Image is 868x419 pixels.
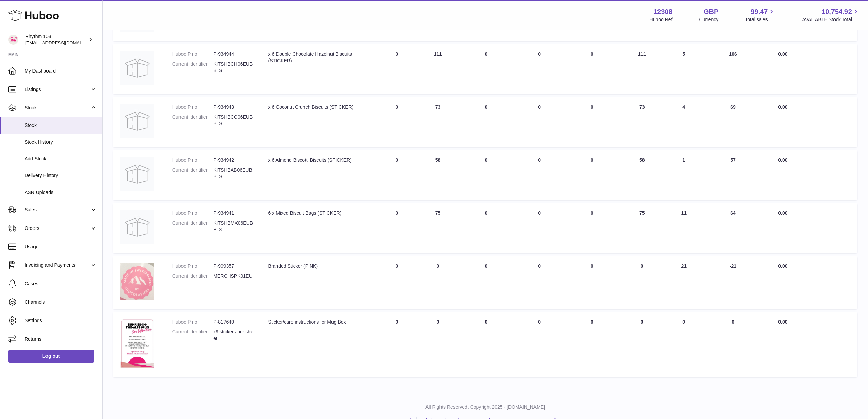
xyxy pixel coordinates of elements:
[699,16,719,23] div: Currency
[25,336,97,342] span: Returns
[703,150,764,200] td: 57
[376,312,417,377] td: 0
[703,312,764,377] td: 0
[25,139,97,145] span: Stock History
[268,157,370,163] div: x 6 Almond Biscotti Biscuits (STICKER)
[619,44,665,94] td: 111
[514,97,565,147] td: 0
[213,210,254,217] dd: P-934941
[650,16,673,23] div: Huboo Ref
[120,210,154,244] img: product image
[619,203,665,253] td: 75
[417,150,458,200] td: 58
[25,225,90,232] span: Orders
[591,104,593,110] span: 0
[458,312,514,377] td: 0
[591,210,593,216] span: 0
[172,210,213,217] dt: Huboo P no
[213,157,254,163] dd: P-934942
[458,203,514,253] td: 0
[822,7,852,16] span: 10,754.92
[619,97,665,147] td: 73
[8,350,94,362] a: Log out
[802,7,860,23] a: 10,754.92 AVAILABLE Stock Total
[268,319,370,325] div: Sticker/care instructions for Mug Box
[665,312,703,377] td: 0
[778,210,787,216] span: 0.00
[213,114,254,127] dd: KITSHBCC06EUBB_S
[25,86,90,93] span: Listings
[213,263,254,270] dd: P-909357
[778,319,787,325] span: 0.00
[25,156,97,162] span: Add Stock
[514,203,565,253] td: 0
[703,256,764,309] td: -21
[703,44,764,94] td: 106
[703,97,764,147] td: 69
[213,104,254,110] dd: P-934943
[120,319,154,368] img: product image
[619,150,665,200] td: 58
[25,317,97,324] span: Settings
[458,97,514,147] td: 0
[417,312,458,377] td: 0
[25,207,90,213] span: Sales
[172,167,213,180] dt: Current identifier
[417,97,458,147] td: 73
[376,203,417,253] td: 0
[591,157,593,163] span: 0
[213,220,254,233] dd: KITSHBMX06EUBB_S
[665,150,703,200] td: 1
[213,273,254,279] dd: MERCHSPK01EU
[120,263,154,300] img: product image
[213,51,254,57] dd: P-934944
[172,114,213,127] dt: Current identifier
[25,244,97,250] span: Usage
[172,220,213,233] dt: Current identifier
[172,263,213,270] dt: Huboo P no
[25,262,90,269] span: Invoicing and Payments
[417,256,458,309] td: 0
[458,44,514,94] td: 0
[25,40,100,45] span: [EMAIL_ADDRESS][DOMAIN_NAME]
[514,150,565,200] td: 0
[172,157,213,163] dt: Huboo P no
[25,172,97,179] span: Delivery History
[213,167,254,180] dd: KITSHBAB06EUBB_S
[172,329,213,342] dt: Current identifier
[8,35,18,45] img: orders@rhythm108.com
[778,157,787,163] span: 0.00
[591,319,593,325] span: 0
[120,157,154,191] img: product image
[376,97,417,147] td: 0
[120,51,154,85] img: product image
[417,203,458,253] td: 75
[665,97,703,147] td: 4
[745,16,775,23] span: Total sales
[268,51,370,64] div: x 6 Double Chocolate Hazelnut Biscuits (STICKER)
[25,299,97,305] span: Channels
[268,210,370,217] div: 6 x Mixed Biscuit Bags (STICKER)
[591,263,593,269] span: 0
[268,104,370,110] div: x 6 Coconut Crunch Biscuits (STICKER)
[376,256,417,309] td: 0
[665,44,703,94] td: 5
[376,44,417,94] td: 0
[172,319,213,325] dt: Huboo P no
[802,16,860,23] span: AVAILABLE Stock Total
[25,122,97,129] span: Stock
[619,312,665,377] td: 0
[619,256,665,309] td: 0
[172,51,213,57] dt: Huboo P no
[514,312,565,377] td: 0
[108,404,863,410] p: All Rights Reserved. Copyright 2025 - [DOMAIN_NAME]
[376,150,417,200] td: 0
[778,104,787,110] span: 0.00
[268,263,370,270] div: Branded Sticker (PINK)
[172,61,213,74] dt: Current identifier
[750,7,768,16] span: 99.47
[458,150,514,200] td: 0
[172,273,213,279] dt: Current identifier
[458,256,514,309] td: 0
[25,105,90,111] span: Stock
